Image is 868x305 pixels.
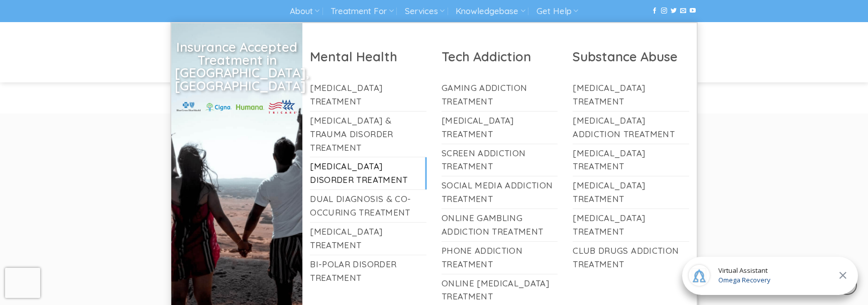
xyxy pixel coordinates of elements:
a: Screen Addiction Treatment [442,144,558,176]
a: Services [405,2,445,21]
a: Gaming Addiction Treatment [442,79,558,111]
a: Follow on YouTube [690,8,696,15]
a: [MEDICAL_DATA] Addiction Treatment [573,112,689,144]
h2: Tech Addiction [442,48,558,65]
a: [MEDICAL_DATA] Treatment [573,79,689,111]
a: [MEDICAL_DATA] Treatment [573,209,689,241]
h2: Substance Abuse [573,48,689,65]
a: [MEDICAL_DATA] Treatment [573,176,689,209]
a: Treatment For [331,2,393,21]
a: [MEDICAL_DATA] Treatment [442,112,558,144]
a: Club Drugs Addiction Treatment [573,242,689,274]
a: [MEDICAL_DATA] Treatment [573,144,689,176]
a: Knowledgebase [456,2,525,21]
a: Phone Addiction Treatment [442,242,558,274]
a: Online Gambling Addiction Treatment [442,209,558,241]
a: [MEDICAL_DATA] Disorder Treatment [310,157,426,189]
a: [MEDICAL_DATA] Treatment [310,223,426,255]
a: [MEDICAL_DATA] Treatment [310,79,426,111]
a: Social Media Addiction Treatment [442,176,558,209]
a: About [290,2,319,21]
a: Follow on Instagram [661,8,667,15]
a: [MEDICAL_DATA] & Trauma Disorder Treatment [310,112,426,157]
a: Dual Diagnosis & Co-Occuring Treatment [310,190,426,222]
a: Follow on Twitter [671,8,677,15]
a: Follow on Facebook [652,8,658,15]
a: Get Help [536,2,578,21]
a: Send us an email [680,8,686,15]
h2: Mental Health [310,48,426,65]
a: Bi-Polar Disorder Treatment [310,255,426,287]
h2: Insurance Accepted Treatment in [GEOGRAPHIC_DATA], [GEOGRAPHIC_DATA] [175,41,299,92]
